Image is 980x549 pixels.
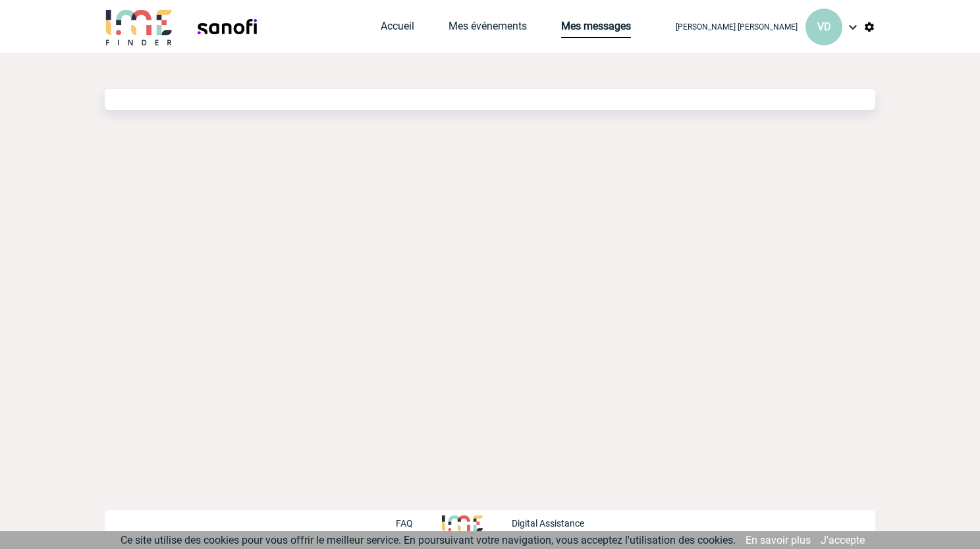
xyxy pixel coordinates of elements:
a: J'accepte [821,534,865,546]
a: En savoir plus [746,534,811,546]
a: FAQ [396,516,442,529]
span: Ce site utilise des cookies pour vous offrir le meilleur service. En poursuivant votre navigation... [121,534,736,546]
span: [PERSON_NAME] [PERSON_NAME] [676,22,798,32]
img: http://www.idealmeetingsevents.fr/ [442,515,483,531]
p: Digital Assistance [512,518,584,529]
span: VD [817,20,831,33]
p: FAQ [396,518,413,529]
img: IME-Finder [105,8,173,45]
a: Mes messages [561,20,631,38]
a: Mes événements [449,20,527,38]
a: Accueil [381,20,414,38]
